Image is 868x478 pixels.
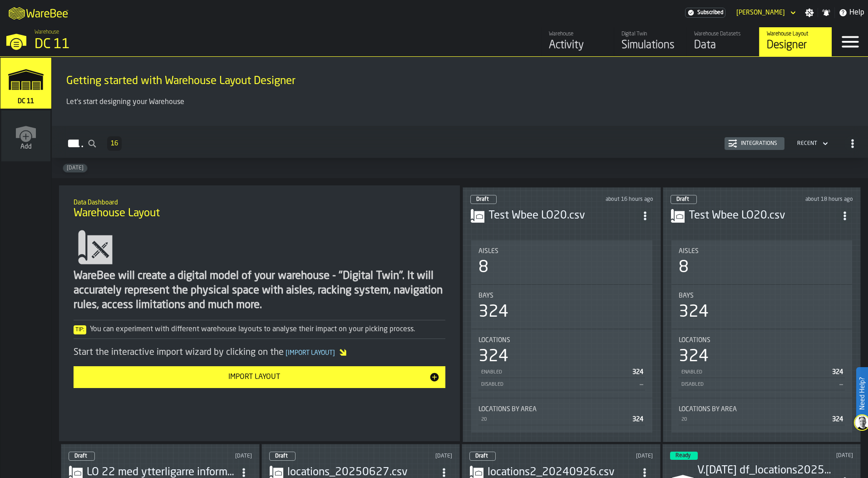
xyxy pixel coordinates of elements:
div: Simulations [621,38,679,53]
span: 324 [832,369,843,375]
div: 324 [478,348,508,366]
div: status-0 2 [671,195,697,204]
div: StatList-item-Enabled [679,366,845,378]
span: — [839,381,843,388]
div: Import Layout [79,372,429,383]
span: Subscribed [697,10,723,16]
div: Updated: 5/30/2025, 8:30:59 AM Created: 5/30/2025, 8:29:05 AM [776,453,853,459]
div: Title [679,337,845,344]
button: button-Import Layout [74,366,445,388]
div: ItemListCard-DashboardItemContainer [463,187,661,442]
div: DropdownMenuValue-4 [794,138,830,149]
div: ItemListCard- [59,185,460,441]
span: Bays [679,292,694,299]
div: Disabled [681,382,836,388]
a: link-to-/wh/i/2e91095d-d0fa-471d-87cf-b9f7f81665fc/designer [759,27,832,56]
span: Ready [676,453,690,458]
div: ItemListCard- [52,57,868,126]
div: Warehouse [549,31,607,37]
div: 324 [679,348,709,366]
div: stat-Bays [671,285,853,329]
label: button-toggle-Settings [801,8,818,17]
span: Warehouse Layout [74,206,160,221]
div: Disabled [480,382,636,388]
span: Import Layout [284,350,337,356]
div: Updated: 9/4/2025, 3:17:04 PM Created: 9/4/2025, 1:49:16 PM [576,196,653,203]
div: Title [478,337,645,344]
div: 324 [679,303,709,321]
span: Draft [475,453,488,459]
div: Title [478,292,645,299]
div: Title [679,406,845,413]
div: ItemListCard-DashboardItemContainer [663,187,861,442]
div: stat-Aisles [471,240,652,284]
span: Locations [478,337,510,344]
div: status-0 2 [69,452,95,461]
a: link-to-/wh/new [1,110,50,163]
span: Locations by Area [478,406,537,413]
label: button-toggle-Notifications [818,8,834,17]
span: Draft [676,197,689,202]
div: status-0 2 [269,452,296,461]
span: 2025-05-30 [63,165,87,171]
span: Bays [478,292,493,299]
div: 8 [679,259,689,277]
div: Title [679,248,845,255]
div: Designer [767,38,824,53]
span: Tip: [74,325,86,334]
span: DC 11 [16,98,36,105]
div: status-3 2 [670,452,698,460]
div: StatList-item-20 [478,413,645,425]
div: DropdownMenuValue-Ahmo Smajlovic [733,7,798,18]
span: Draft [275,453,288,459]
section: card-LayoutDashboardCard [470,239,653,434]
span: 324 [632,416,643,423]
div: 8 [478,259,488,277]
span: Add [20,143,32,150]
span: Help [849,7,864,18]
label: button-toggle-Menu [832,27,868,56]
div: Integrations [737,140,781,147]
div: status-0 2 [469,452,496,461]
div: StatList-item-Disabled [679,378,845,390]
div: Title [478,406,645,413]
div: title-Warehouse Layout [66,193,453,225]
h2: button-Layouts [52,126,868,158]
a: link-to-/wh/i/2e91095d-d0fa-471d-87cf-b9f7f81665fc/settings/billing [685,8,725,18]
div: DropdownMenuValue-4 [797,140,817,147]
a: link-to-/wh/i/2e91095d-d0fa-471d-87cf-b9f7f81665fc/simulations [614,27,686,56]
div: You can experiment with different warehouse layouts to analyse their impact on your picking process. [74,324,445,335]
span: — [640,381,643,388]
div: Title [679,292,845,299]
div: Enabled [480,369,629,375]
p: Let's start designing your Warehouse [66,97,853,108]
div: Menu Subscription [685,8,725,18]
span: Draft [476,197,489,202]
div: StatList-item-20 [679,413,845,425]
div: stat-Bays [471,285,652,329]
div: 20 [480,417,629,423]
section: card-LayoutDashboardCard [671,239,853,434]
button: button-Integrations [725,137,784,150]
div: stat-Locations by Area [471,398,652,433]
div: DC 11 [35,36,280,53]
div: WareBee will create a digital model of your warehouse - "Digital Twin". It will accurately repres... [74,269,445,313]
div: Title [478,248,645,255]
span: Warehouse [35,29,59,35]
a: link-to-/wh/i/2e91095d-d0fa-471d-87cf-b9f7f81665fc/simulations [0,58,51,110]
div: stat-Locations [471,329,652,398]
span: Aisles [478,248,498,255]
span: ] [333,350,335,356]
div: stat-Locations [671,329,853,398]
h3: Test Wbee LO20.csv [689,209,837,223]
span: [ [286,350,288,356]
a: link-to-/wh/i/2e91095d-d0fa-471d-87cf-b9f7f81665fc/feed/ [541,27,614,56]
div: Updated: 9/2/2025, 2:21:24 PM Created: 6/27/2025, 12:34:24 PM [375,453,452,459]
span: 324 [632,369,643,375]
div: Enabled [681,369,829,375]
